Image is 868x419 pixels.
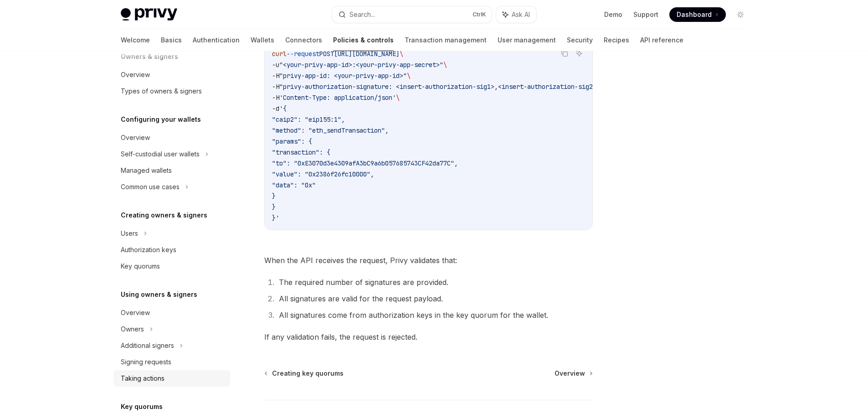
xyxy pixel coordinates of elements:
a: Managed wallets [113,162,230,179]
div: Self-custodial user wallets [121,149,200,160]
span: 'Content-Type: application/json' [279,93,396,102]
div: Signing requests [121,357,171,367]
a: Security [567,29,593,51]
div: Overview [121,132,150,143]
span: } [272,203,276,211]
li: All signatures come from authorization keys in the key quorum for the wallet. [276,309,593,321]
a: Dashboard [669,7,726,22]
span: "transaction": { [272,148,330,156]
span: -H [272,72,279,80]
a: Overview [555,369,592,378]
a: Support [633,10,658,19]
span: \ [407,72,411,80]
h5: Using owners & signers [121,289,197,300]
button: Ask AI [573,47,585,59]
span: "params": { [272,137,312,145]
a: Overview [113,129,230,146]
div: Owners [121,324,144,335]
span: "privy-app-id: <your-privy-app-id>" [279,72,407,80]
span: If any validation fails, the request is rejected. [264,331,593,343]
div: Managed wallets [121,165,172,176]
span: "data": "0x" [272,181,316,189]
span: Overview [555,369,585,378]
a: Policies & controls [333,29,394,51]
div: Key quorums [121,261,160,272]
span: \ [443,61,447,69]
span: \ [396,93,400,102]
a: Welcome [121,29,150,51]
div: Overview [121,69,150,80]
span: \ [400,50,403,58]
span: } [272,192,276,200]
a: Types of owners & signers [113,83,230,99]
div: Users [121,228,138,239]
a: Key quorums [113,258,230,274]
h5: Configuring your wallets [121,114,201,125]
div: Types of owners & signers [121,86,202,97]
a: Taking actions [113,370,230,387]
li: The required number of signatures are provided. [276,276,593,289]
button: Search...CtrlK [332,6,492,23]
a: Wallets [251,29,274,51]
a: Recipes [604,29,629,51]
div: Authorization keys [121,244,176,255]
span: [URL][DOMAIN_NAME] [334,50,400,58]
span: curl [272,50,287,58]
h5: Key quorums [121,401,163,412]
span: Creating key quorums [272,369,344,378]
a: Demo [604,10,622,19]
a: User management [498,29,556,51]
span: -H [272,93,279,102]
span: "method": "eth_sendTransaction", [272,126,389,134]
a: Creating key quorums [265,369,344,378]
span: '{ [279,104,287,113]
span: When the API receives the request, Privy validates that: [264,254,593,267]
span: Ask AI [512,10,530,19]
span: "<your-privy-app-id>:<your-privy-app-secret>" [279,61,443,69]
span: POST [319,50,334,58]
span: -H [272,83,279,91]
button: Copy the contents from the code block [559,47,570,59]
span: -d [272,104,279,113]
div: Search... [349,9,375,20]
button: Toggle dark mode [733,7,748,22]
span: -u [272,61,279,69]
span: "caip2": "eip155:1", [272,115,345,124]
h5: Creating owners & signers [121,210,207,221]
span: }' [272,214,279,222]
a: Overview [113,67,230,83]
a: Basics [161,29,182,51]
span: Dashboard [677,10,712,19]
div: Additional signers [121,340,174,351]
span: --request [287,50,319,58]
img: light logo [121,8,177,21]
a: Signing requests [113,354,230,370]
a: Authentication [193,29,240,51]
a: Overview [113,305,230,321]
a: Transaction management [405,29,487,51]
a: Authorization keys [113,242,230,258]
span: "value": "0x2386f26fc10000", [272,170,374,178]
span: Ctrl K [473,11,486,18]
button: Ask AI [496,6,536,23]
div: Common use cases [121,181,180,192]
div: Overview [121,307,150,318]
li: All signatures are valid for the request payload. [276,292,593,305]
a: API reference [640,29,683,51]
div: Taking actions [121,373,164,384]
span: "privy-authorization-signature: <insert-authorization-sig1>,<insert-authorization-sig2>" [279,83,600,91]
a: Connectors [285,29,322,51]
span: "to": "0xE3070d3e4309afA3bC9a6b057685743CF42da77C", [272,159,458,167]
